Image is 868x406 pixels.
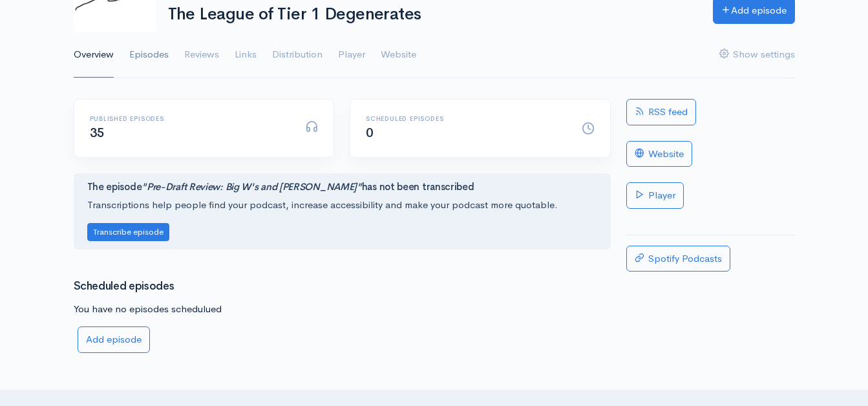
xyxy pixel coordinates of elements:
[626,141,692,167] a: Website
[626,246,730,272] a: Spotify Podcasts
[381,32,416,78] a: Website
[87,223,169,242] button: Transcribe episode
[78,326,150,353] a: Add episode
[235,32,257,78] a: Links
[168,5,697,24] h1: The League of Tier 1 Degenerates
[129,32,169,78] a: Episodes
[366,125,374,141] span: 0
[366,115,566,122] h6: Scheduled episodes
[87,198,597,213] p: Transcriptions help people find your podcast, increase accessibility and make your podcast more q...
[272,32,323,78] a: Distribution
[90,125,105,141] span: 35
[87,225,169,237] a: Transcribe episode
[74,32,114,78] a: Overview
[719,32,795,78] a: Show settings
[184,32,219,78] a: Reviews
[338,32,365,78] a: Player
[74,302,611,317] p: You have no episodes schedulued
[142,180,362,193] i: "Pre-Draft Review: Big W's and [PERSON_NAME]"
[74,281,611,293] h3: Scheduled episodes
[626,182,684,209] a: Player
[626,99,696,125] a: RSS feed
[87,182,597,193] h4: The episode has not been transcribed
[90,115,290,122] h6: Published episodes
